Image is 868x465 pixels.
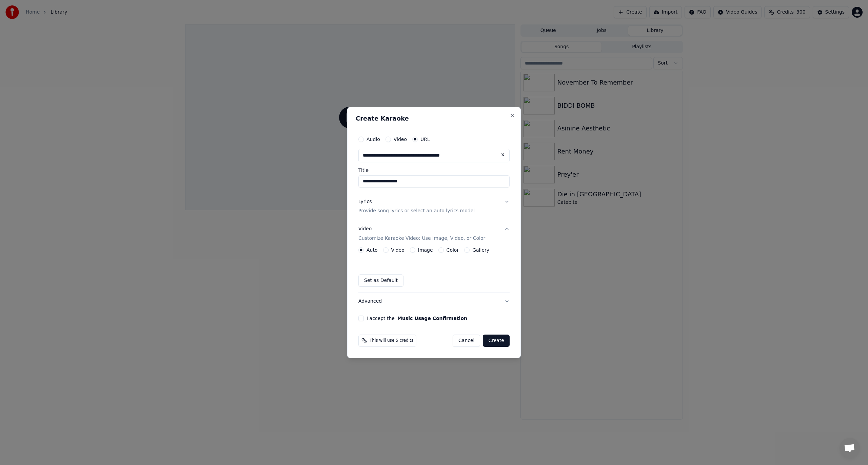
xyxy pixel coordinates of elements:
label: Video [394,137,407,142]
button: Create [483,335,510,347]
label: I accept the [367,316,467,321]
p: Provide song lyrics or select an auto lyrics model [358,208,475,215]
button: I accept the [397,316,467,321]
button: LyricsProvide song lyrics or select an auto lyrics model [358,193,510,220]
label: Color [447,248,459,252]
button: Cancel [453,335,480,347]
label: Title [358,168,510,173]
label: URL [420,137,430,142]
span: This will use 5 credits [370,338,413,343]
div: Lyrics [358,198,372,205]
label: Image [418,248,433,252]
label: Gallery [472,248,489,252]
h2: Create Karaoke [356,115,512,122]
label: Video [391,248,405,252]
p: Customize Karaoke Video: Use Image, Video, or Color [358,235,485,242]
button: Set as Default [358,274,403,287]
div: VideoCustomize Karaoke Video: Use Image, Video, or Color [358,247,510,292]
button: VideoCustomize Karaoke Video: Use Image, Video, or Color [358,220,510,248]
label: Audio [367,137,380,142]
label: Auto [367,248,378,252]
button: Advanced [358,292,510,310]
div: Video [358,226,485,242]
